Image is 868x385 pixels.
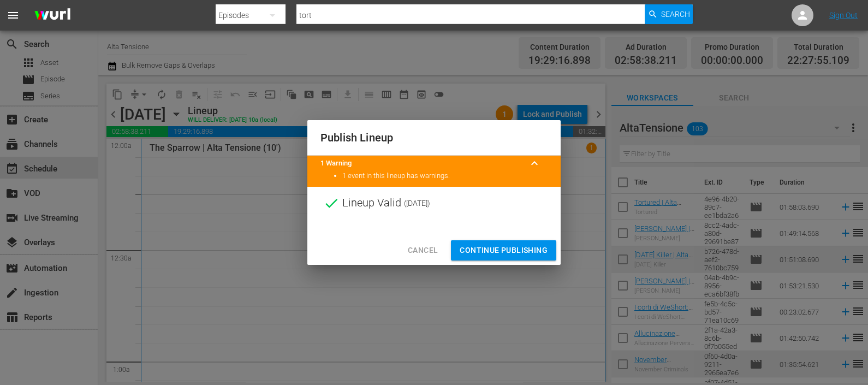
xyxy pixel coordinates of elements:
span: ( [DATE] ) [404,195,430,211]
title: 1 Warning [320,158,521,169]
span: Cancel [408,244,438,257]
img: ans4CAIJ8jUAAAAAAAAAAAAAAAAAAAAAAAAgQb4GAAAAAAAAAAAAAAAAAAAAAAAAJMjXAAAAAAAAAAAAAAAAAAAAAAAAgAT5G... [26,3,79,28]
li: 1 event in this lineup has warnings. [342,171,548,181]
span: keyboard_arrow_up [528,157,541,170]
div: Lineup Valid [307,187,561,220]
button: Continue Publishing [451,240,556,260]
h2: Publish Lineup [320,129,548,146]
span: Continue Publishing [460,244,548,257]
button: keyboard_arrow_up [521,150,548,176]
a: Sign Out [829,11,858,20]
button: Cancel [399,240,447,260]
span: menu [7,9,20,22]
span: Search [661,4,690,24]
